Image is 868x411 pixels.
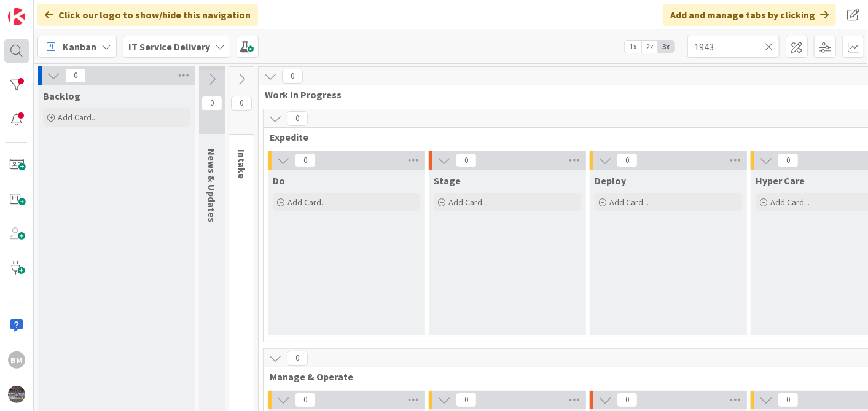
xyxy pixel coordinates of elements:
[658,41,674,53] span: 3x
[65,68,86,83] span: 0
[8,351,25,369] div: BM
[770,197,810,208] span: Add Card...
[756,174,805,187] span: Hyper Care
[295,153,316,168] span: 0
[641,41,658,53] span: 2x
[236,149,248,179] span: Intake
[201,96,222,111] span: 0
[287,197,327,208] span: Add Card...
[617,153,638,168] span: 0
[456,393,477,407] span: 0
[617,393,638,407] span: 0
[663,4,836,26] div: Add and manage tabs by clicking
[295,393,316,407] span: 0
[37,4,258,26] div: Click our logo to show/hide this navigation
[456,153,477,168] span: 0
[287,351,308,366] span: 0
[778,393,799,407] span: 0
[273,174,285,187] span: Do
[434,174,461,187] span: Stage
[8,8,25,25] img: Visit kanbanzone.com
[206,149,218,222] span: News & Updates
[231,96,252,111] span: 0
[448,197,488,208] span: Add Card...
[63,39,96,54] span: Kanban
[287,111,308,126] span: 0
[778,153,799,168] span: 0
[43,90,80,102] span: Backlog
[8,386,25,403] img: avatar
[128,41,210,53] b: IT Service Delivery
[687,36,780,58] input: Quick Filter...
[609,197,649,208] span: Add Card...
[282,69,303,84] span: 0
[58,112,97,123] span: Add Card...
[625,41,641,53] span: 1x
[595,174,626,187] span: Deploy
